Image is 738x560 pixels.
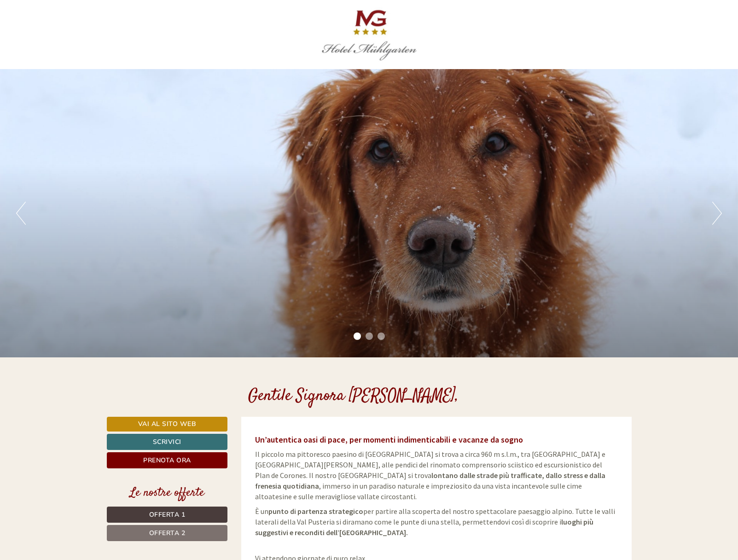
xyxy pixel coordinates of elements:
a: Vai al sito web [107,417,228,432]
a: Prenota ora [107,452,228,468]
a: Scrivici [107,434,228,450]
span: Offerta 2 [149,529,186,537]
strong: lontano dalle strade più trafficate, dallo stress e dalla frenesia quotidiana [255,471,605,490]
button: Previous [16,202,26,225]
span: Offerta 1 [149,510,186,519]
span: Il piccolo ma pittoresco paesino di [GEOGRAPHIC_DATA] si trova a circa 960 m s.l.m., tra [GEOGRAP... [255,449,605,501]
button: Next [712,202,722,225]
span: Un’autentica oasi di pace, per momenti indimenticabili e vacanze da sogno [255,434,523,445]
span: È un per partire alla scoperta del nostro spettacolare paesaggio alpino. Tutte le valli laterali ... [255,507,615,537]
strong: punto di partenza strategico [268,507,363,516]
div: Le nostre offerte [107,484,228,502]
h1: Gentile Signora [PERSON_NAME], [248,387,459,406]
